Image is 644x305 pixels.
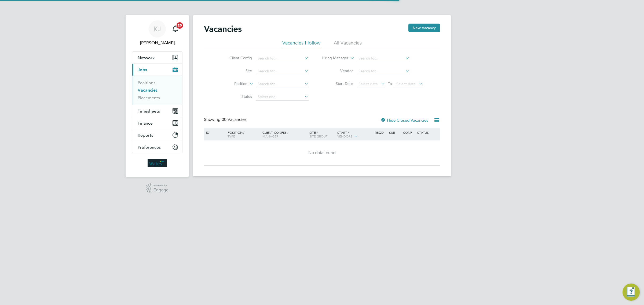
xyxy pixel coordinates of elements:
input: Select one [256,93,309,101]
div: Showing [204,117,248,122]
div: Reqd [374,128,387,137]
button: Finance [132,117,182,129]
button: Network [132,52,182,64]
span: Engage [153,188,169,192]
li: Vacancies I follow [282,40,320,49]
label: Position [217,81,247,87]
button: Reports [132,129,182,141]
div: Jobs [132,76,182,105]
button: Engage Resource Center [623,284,640,301]
a: 20 [170,20,181,38]
div: Client Config / [261,128,308,141]
span: Kieran Jenkins [132,40,182,46]
input: Search for... [256,68,309,75]
span: Jobs [138,67,147,72]
a: Vacancies [138,88,158,93]
input: Search for... [256,55,309,62]
a: Positions [138,80,155,85]
label: Hide Closed Vacancies [380,118,428,123]
h2: Vacancies [204,24,242,34]
div: ID [205,128,224,137]
img: wates-logo-retina.png [148,159,167,167]
span: Type [228,134,235,138]
a: Placements [138,95,160,100]
button: New Vacancy [408,24,440,32]
label: Vendor [322,68,353,73]
a: Powered byEngage [146,183,169,194]
label: Status [221,94,252,99]
span: Manager [262,134,278,138]
div: No data found [205,150,439,156]
a: KJ[PERSON_NAME] [132,20,182,46]
span: Select date [358,81,378,86]
button: Timesheets [132,105,182,117]
span: Timesheets [138,109,160,114]
label: Hiring Manager [317,55,348,61]
span: To [386,80,393,87]
div: Conf [402,128,416,137]
label: Start Date [322,81,353,86]
input: Search for... [357,55,409,62]
span: 00 Vacancies [222,117,247,122]
button: Preferences [132,141,182,153]
a: Go to home page [132,159,182,167]
div: Site / [308,128,336,141]
input: Search for... [357,68,409,75]
label: Site [221,68,252,73]
span: Reports [138,133,153,138]
span: Vendors [337,134,352,138]
div: Status [416,128,439,137]
span: Network [138,55,155,60]
button: Jobs [132,64,182,76]
span: Site Group [309,134,328,138]
input: Search for... [256,80,309,88]
span: 20 [177,22,183,29]
div: Start / [336,128,374,141]
nav: Main navigation [126,15,189,177]
label: Client Config [221,55,252,60]
span: Preferences [138,145,161,150]
span: Select date [396,81,416,86]
span: KJ [153,25,161,32]
li: All Vacancies [334,40,362,49]
div: Sub [388,128,402,137]
span: Powered by [153,183,169,188]
span: Finance [138,121,153,126]
div: Position / [224,128,261,141]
